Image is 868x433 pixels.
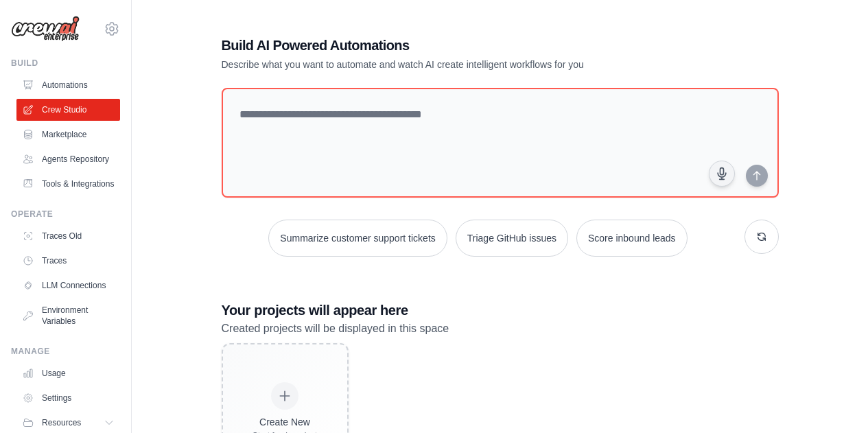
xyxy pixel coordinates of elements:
[16,99,120,121] a: Crew Studio
[16,299,120,332] a: Environment Variables
[222,36,683,55] h1: Build AI Powered Automations
[709,161,735,187] button: Click to speak your automation idea
[576,220,688,257] button: Score inbound leads
[799,367,868,433] iframe: Chat Widget
[16,74,120,96] a: Automations
[456,220,568,257] button: Triage GitHub issues
[268,220,447,257] button: Summarize customer support tickets
[744,220,779,254] button: Get new suggestions
[11,346,120,357] div: Manage
[253,415,318,429] div: Create New
[222,320,779,338] p: Created projects will be displayed in this space
[222,301,779,320] h3: Your projects will appear here
[16,124,120,145] a: Marketplace
[42,417,81,428] span: Resources
[16,362,120,384] a: Usage
[11,209,120,220] div: Operate
[11,16,80,42] img: Logo
[11,58,120,69] div: Build
[16,225,120,247] a: Traces Old
[16,148,120,170] a: Agents Repository
[16,250,120,272] a: Traces
[16,274,120,296] a: LLM Connections
[222,58,683,71] p: Describe what you want to automate and watch AI create intelligent workflows for you
[16,173,120,195] a: Tools & Integrations
[16,387,120,409] a: Settings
